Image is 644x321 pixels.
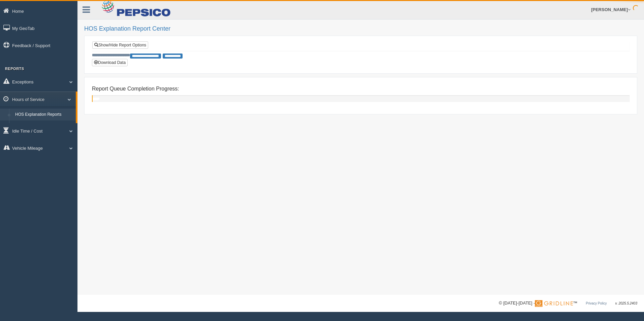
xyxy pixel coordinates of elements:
button: Download Data [92,59,128,66]
a: Show/Hide Report Options [92,41,148,49]
a: HOS Explanation Reports [12,109,76,121]
img: Gridline [535,300,573,307]
a: HOS Violation Audit Reports [12,120,76,133]
span: v. 2025.5.2403 [615,301,637,305]
div: © [DATE]-[DATE] - ™ [499,300,637,307]
h4: Report Queue Completion Progress: [92,86,630,92]
a: Privacy Policy [586,301,607,305]
h2: HOS Explanation Report Center [84,26,637,32]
